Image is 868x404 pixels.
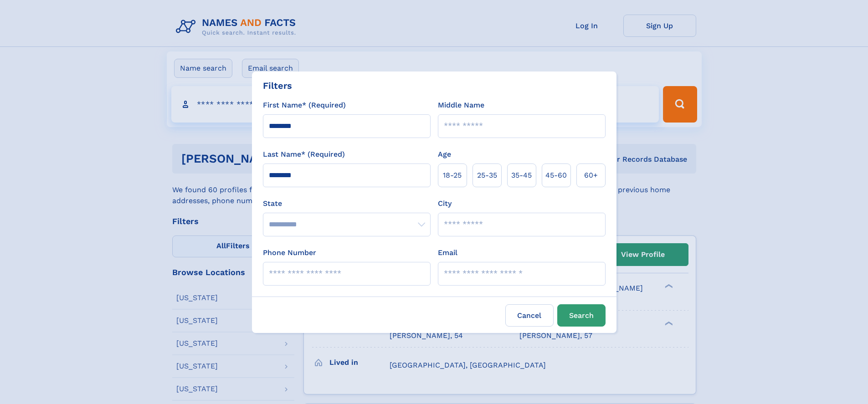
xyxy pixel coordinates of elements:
[505,304,554,327] label: Cancel
[438,198,452,209] label: City
[477,170,497,181] span: 25‑35
[438,100,484,111] label: Middle Name
[263,149,345,160] label: Last Name* (Required)
[263,100,346,111] label: First Name* (Required)
[443,170,462,181] span: 18‑25
[584,170,598,181] span: 60+
[263,79,292,92] div: Filters
[263,247,316,258] label: Phone Number
[511,170,532,181] span: 35‑45
[263,198,431,209] label: State
[438,149,451,160] label: Age
[438,247,457,258] label: Email
[557,304,606,327] button: Search
[545,170,567,181] span: 45‑60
